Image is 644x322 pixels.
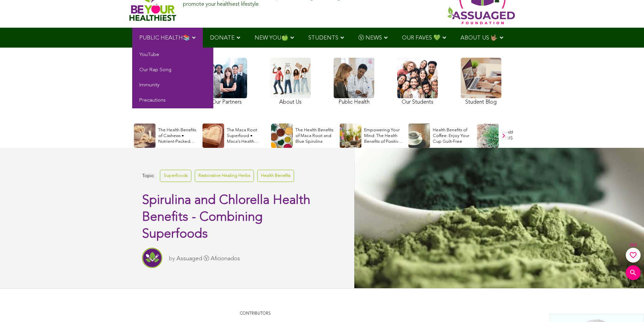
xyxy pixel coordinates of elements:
[132,93,213,108] a: Precautions
[255,35,288,41] span: NEW YOU🍏
[402,35,440,41] span: OUR FAVES 💚
[257,170,294,182] a: Health Benefits
[610,290,644,322] iframe: Chat Widget
[176,256,240,262] a: Assuaged Ⓥ Aficionados
[210,35,235,41] span: DONATE
[142,248,162,268] img: Assuaged Ⓥ Aficionados
[132,78,213,93] a: Immunity
[169,256,175,262] span: by
[195,170,254,182] a: Restorative Healing Herbs
[132,63,213,78] a: Our Rap Song
[142,194,310,241] span: Spirulina and Chlorella Health Benefits - Combining Superfoods
[139,35,190,41] span: PUBLIC HEALTH📚
[460,35,498,41] span: ABOUT US 🤟🏽
[129,28,515,48] div: Navigation Menu
[132,48,213,63] a: YouTube
[142,171,155,181] span: Topic:
[308,35,338,41] span: STUDENTS
[145,311,365,317] p: CONTRIBUTORS
[358,35,382,41] span: Ⓥ NEWS
[160,170,191,182] a: Superfoods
